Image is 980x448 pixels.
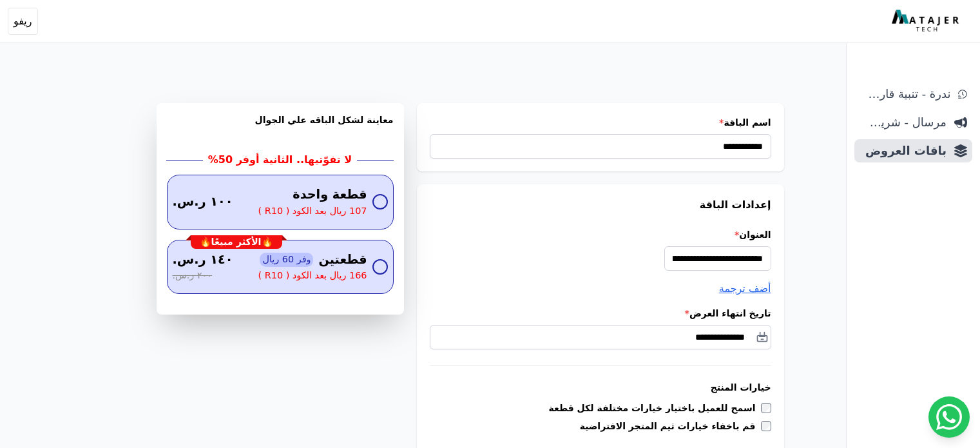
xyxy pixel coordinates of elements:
[208,152,352,168] h2: لا تفوّتيها.. الثانية أوفر 50%
[860,85,950,103] span: ندرة - تنبية قارب علي النفاذ
[293,186,367,204] span: قطعة واحدة
[191,235,282,249] div: 🔥الأكثر مبيعًا🔥
[173,193,233,211] span: ١٠٠ ر.س.
[430,228,771,241] label: العنوان
[430,116,771,129] label: اسم الباقة
[430,307,771,320] label: تاريخ انتهاء العرض
[580,420,761,433] label: قم باخفاء خيارات ثيم المتجر الافتراضية
[860,142,946,160] span: باقات العروض
[173,269,212,283] span: ٢٠٠ ر.س.
[719,281,771,297] button: أضف ترجمة
[173,251,233,269] span: ١٤٠ ر.س.
[260,253,313,267] span: وفر 60 ريال
[860,113,946,131] span: مرسال - شريط دعاية
[258,204,367,219] span: 107 ريال بعد الكود ( R10 )
[430,381,771,394] h3: خيارات المنتج
[549,402,761,414] label: اسمح للعميل باختيار خيارات مختلفة لكل قطعة
[258,269,367,283] span: 166 ريال بعد الكود ( R10 )
[14,14,32,29] span: ريفو
[892,10,962,33] img: MatajerTech Logo
[430,197,771,213] h3: إعدادات الباقة
[8,8,38,35] button: ريفو
[719,282,771,295] span: أضف ترجمة
[318,251,367,269] span: قطعتين
[167,113,394,142] h3: معاينة لشكل الباقه علي الجوال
